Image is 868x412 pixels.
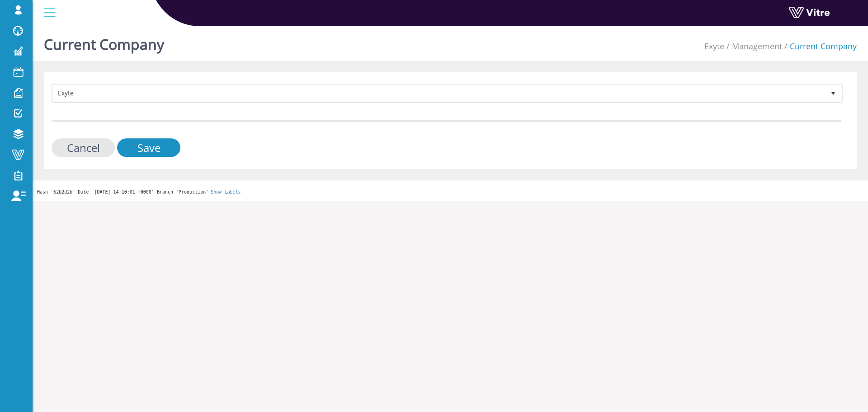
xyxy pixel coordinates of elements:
span: Exyte [53,85,825,101]
input: Cancel [52,138,115,157]
input: Save [117,138,180,157]
h1: Current Company [44,23,164,61]
a: Exyte [704,41,724,52]
span: Hash '62b2d2b' Date '[DATE] 14:10:01 +0000' Branch 'Production' [37,189,208,194]
a: Show Labels [211,189,241,194]
span: select [825,85,841,101]
li: Current Company [782,41,857,52]
li: Management [724,41,782,52]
